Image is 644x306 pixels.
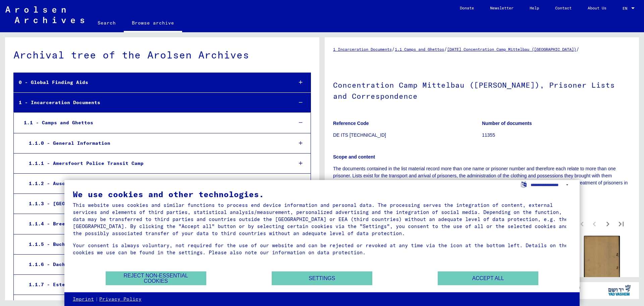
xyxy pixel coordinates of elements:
[99,296,142,303] a: Privacy Policy
[24,177,288,190] div: 1.1.2 - Auschwitz Concentration and Extermination Camp
[447,47,576,52] a: [DATE] Concentration Camp Mittelbau ([GEOGRAPHIC_DATA])
[601,217,614,230] button: Next page
[482,121,532,126] b: Number of documents
[124,15,182,32] a: Browse archive
[90,15,124,31] a: Search
[24,197,288,210] div: 1.1.3 - [GEOGRAPHIC_DATA]-Belsen Concentration Camp
[14,96,288,109] div: 1 - Incarceration Documents
[614,217,628,230] button: Last page
[13,47,311,62] div: Archival tree of the Arolsen Archives
[444,46,447,52] span: /
[333,154,375,160] b: Scope and content
[24,258,288,271] div: 1.1.6 - Dachau Concentration Camp
[73,296,94,303] a: Imprint
[574,217,588,230] button: First page
[333,132,482,139] p: DE ITS [TECHNICAL_ID]
[584,236,620,286] img: 002.jpg
[623,6,630,11] span: EN
[438,271,538,285] button: Accept all
[333,47,392,52] a: 1 Incarceration Documents
[24,137,288,150] div: 1.1.0 - General Information
[14,76,288,89] div: 0 - Global Finding Aids
[333,70,631,110] h1: Concentration Camp Mittelbau ([PERSON_NAME]), Prisoner Lists and Correspondence
[588,217,601,230] button: Previous page
[24,238,288,251] div: 1.1.5 - Buchenwald Concentration Camp
[106,271,206,285] button: Reject non-essential cookies
[5,6,84,23] img: Arolsen_neg.svg
[24,157,288,170] div: 1.1.1 - Amersfoort Police Transit Camp
[607,282,632,299] img: yv_logo.png
[333,121,369,126] b: Reference Code
[576,46,579,52] span: /
[24,217,288,230] div: 1.1.4 - Breendonk Transit Camp
[333,165,631,193] p: The documents contained in the list material record more than one name or prisoner number and the...
[482,132,631,139] p: 11355
[73,242,571,256] div: Your consent is always voluntary, not required for the use of our website and can be rejected or ...
[73,190,571,198] div: We use cookies and other technologies.
[395,47,444,52] a: 1.1 Camps and Ghettos
[392,46,395,52] span: /
[19,116,288,129] div: 1.1 - Camps and Ghettos
[272,271,372,285] button: Settings
[73,202,571,237] div: This website uses cookies and similar functions to process end device information and personal da...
